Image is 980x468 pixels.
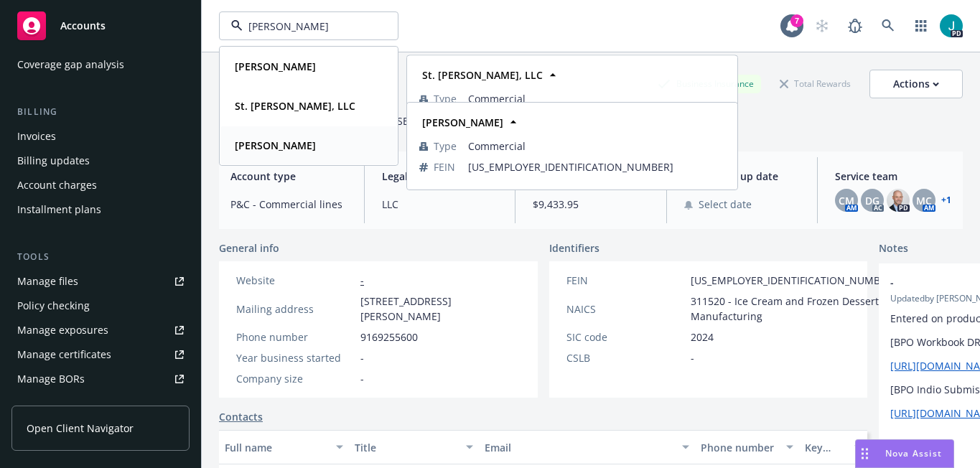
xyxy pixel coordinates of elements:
img: photo [940,14,963,37]
div: NAICS [566,301,685,317]
button: Phone number [695,430,799,464]
a: Switch app [907,11,935,40]
div: Full name [225,440,327,455]
span: - [691,350,694,365]
div: Billing updates [17,149,90,172]
div: Total Rewards [773,75,858,93]
div: Installment plans [17,198,101,221]
span: Legal entity type [382,169,498,184]
span: 9169255600 [360,329,418,345]
a: Search [874,11,902,40]
span: Select date [699,197,752,212]
a: Manage certificates [11,343,190,366]
div: Phone number [701,440,778,455]
input: Filter by keyword [243,19,369,34]
div: Policy checking [17,294,90,317]
span: Accounts [60,20,106,32]
span: [STREET_ADDRESS][PERSON_NAME] [360,294,521,324]
strong: [PERSON_NAME] [235,60,316,73]
div: 7 [790,14,803,27]
strong: St. [PERSON_NAME], LLC [235,99,355,113]
div: Mailing address [236,301,355,317]
div: Manage files [17,270,78,293]
span: Identifiers [549,240,599,256]
a: Contacts [219,409,263,424]
span: CM [839,193,854,208]
span: Notes [879,240,908,258]
span: Nova Assist [885,447,942,459]
a: Policy checking [11,294,190,317]
a: Account charges [11,174,190,197]
span: Service team [835,169,951,184]
span: [US_EMPLOYER_IDENTIFICATION_NUMBER] [468,159,725,174]
a: Installment plans [11,198,190,221]
a: Manage exposures [11,319,190,342]
span: P&C - Commercial lines [230,197,347,212]
a: - [360,273,364,287]
div: Manage BORs [17,368,85,390]
strong: [PERSON_NAME] [422,116,503,129]
span: Account type [230,169,347,184]
button: Key contact [799,430,867,464]
span: 2024 [691,329,714,345]
div: Key contact [805,440,846,455]
span: Commercial [468,91,725,106]
a: +1 [941,196,951,205]
div: Coverage gap analysis [17,53,124,76]
span: FEIN [434,159,455,174]
span: - [360,371,364,386]
span: LLC [382,197,498,212]
div: Invoices [17,125,56,148]
div: Phone number [236,329,355,345]
div: Account charges [17,174,97,197]
div: Website [236,273,355,288]
span: 311520 - Ice Cream and Frozen Dessert Manufacturing [691,294,896,324]
span: Open Client Navigator [27,421,134,436]
span: DG [865,193,879,208]
div: SIC code [566,329,685,345]
span: MC [916,193,932,208]
div: Drag to move [856,440,874,467]
a: Accounts [11,6,190,46]
span: $9,433.95 [533,197,649,212]
a: Start snowing [808,11,836,40]
a: Summary of insurance [11,392,190,415]
span: Type [434,91,457,106]
div: Billing [11,105,190,119]
span: General info [219,240,279,256]
div: Title [355,440,457,455]
div: Manage exposures [17,319,108,342]
a: Report a Bug [841,11,869,40]
strong: [PERSON_NAME] [235,139,316,152]
div: Actions [893,70,939,98]
div: Manage certificates [17,343,111,366]
div: CSLB [566,350,685,365]
div: Year business started [236,350,355,365]
a: Manage files [11,270,190,293]
span: [US_EMPLOYER_IDENTIFICATION_NUMBER] [691,273,896,288]
span: - [360,350,364,365]
button: Nova Assist [855,439,954,468]
div: Tools [11,250,190,264]
button: Email [479,430,695,464]
a: Manage BORs [11,368,190,390]
a: Billing updates [11,149,190,172]
span: Type [434,139,457,154]
button: Full name [219,430,349,464]
span: Commercial [468,139,725,154]
div: Company size [236,371,355,386]
div: Summary of insurance [17,392,126,415]
strong: St. [PERSON_NAME], LLC [422,68,543,82]
img: photo [887,189,910,212]
div: FEIN [566,273,685,288]
button: Title [349,430,479,464]
button: Actions [869,70,963,98]
a: Invoices [11,125,190,148]
div: Email [485,440,673,455]
span: P&C follow up date [684,169,801,184]
a: Coverage gap analysis [11,53,190,76]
